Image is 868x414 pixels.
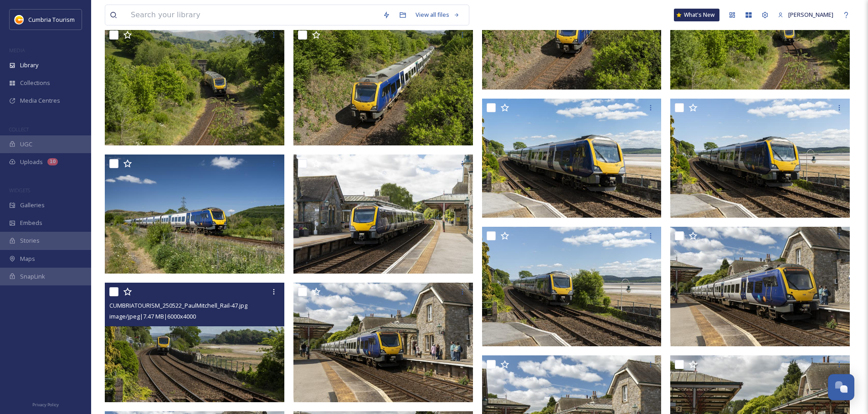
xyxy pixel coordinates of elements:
[32,399,59,409] a: Privacy Policy
[9,47,25,54] span: MEDIA
[20,201,45,209] span: Galleries
[109,301,247,309] span: CUMBRIATOURISM_250522_PaulMitchell_Rail-47.jpg
[293,155,473,274] img: CUMBRIATOURISM_250522_PaulMitchell_Rail-51.jpg
[109,312,196,320] span: image/jpeg | 7.47 MB | 6000 x 4000
[9,187,30,194] span: WIDGETS
[670,99,850,218] img: CUMBRIATOURISM_250522_PaulMitchell_Rail-49.jpg
[105,155,284,274] img: CUMBRIATOURISM_250522_PaulMitchell_Rail-52.jpg
[20,272,45,281] span: SnapLink
[28,15,75,24] span: Cumbria Tourism
[9,126,29,133] span: COLLECT
[105,26,284,145] img: CUMBRIATOURISM_250522_PaulMitchell_Rail-54.jpg
[20,219,42,227] span: Embeds
[32,402,59,408] span: Privacy Policy
[20,140,32,149] span: UGC
[47,158,58,165] div: 10
[15,15,24,24] img: images.jpg
[293,26,473,145] img: CUMBRIATOURISM_250522_PaulMitchell_Rail-56.jpg
[293,283,473,402] img: CUMBRIATOURISM_250522_PaulMitchell_Rail-44.jpg
[105,283,284,402] img: CUMBRIATOURISM_250522_PaulMitchell_Rail-47.jpg
[482,99,662,218] img: CUMBRIATOURISM_250522_PaulMitchell_Rail-50.jpg
[20,158,43,166] span: Uploads
[788,10,833,19] span: [PERSON_NAME]
[20,254,35,263] span: Maps
[20,79,50,87] span: Collections
[674,9,719,21] a: What's New
[773,6,838,24] a: [PERSON_NAME]
[20,96,60,105] span: Media Centres
[670,227,850,346] img: CUMBRIATOURISM_250522_PaulMitchell_Rail-45.jpg
[828,374,854,400] button: Open Chat
[20,236,40,245] span: Stories
[482,227,662,346] img: CUMBRIATOURISM_250522_PaulMitchell_Rail-48.jpg
[20,61,38,70] span: Library
[126,5,378,25] input: Search your library
[411,6,464,24] a: View all files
